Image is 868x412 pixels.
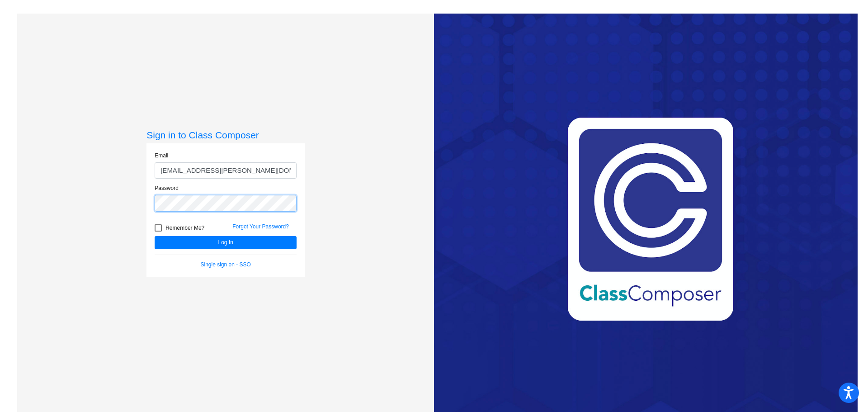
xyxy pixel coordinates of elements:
[146,129,305,141] h3: Sign in to Class Composer
[155,152,168,160] label: Email
[165,223,204,233] span: Remember Me?
[201,261,251,268] a: Single sign on - SSO
[155,184,179,192] label: Password
[232,223,289,230] a: Forgot Your Password?
[155,236,297,249] button: Log In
